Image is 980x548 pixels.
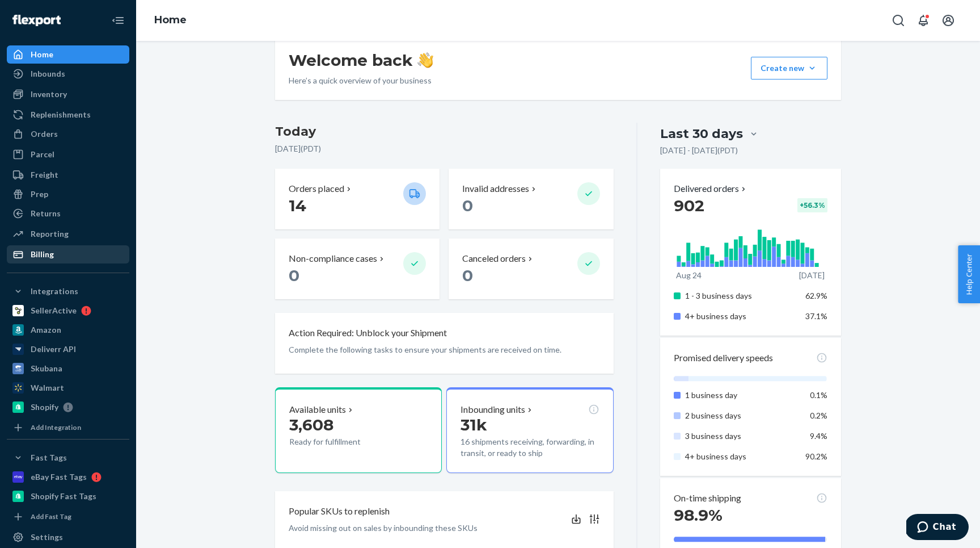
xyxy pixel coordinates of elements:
button: Open notifications [912,9,935,32]
p: 3 business days [685,430,797,442]
button: Orders placed 14 [275,169,440,229]
div: Prep [31,189,48,200]
div: Inventory [31,89,67,100]
p: 1 - 3 business days [685,290,797,302]
span: 98.9% [674,505,723,525]
img: hand-wave emoji [417,52,433,68]
span: 0 [462,266,473,285]
div: Fast Tags [31,452,67,463]
button: Inbounding units31k16 shipments receiving, forwarding, in transit, or ready to ship [446,387,613,474]
div: Walmart [31,382,64,394]
p: 4+ business days [685,451,797,462]
p: 16 shipments receiving, forwarding, in transit, or ready to ship [461,436,599,459]
span: 0 [462,196,473,215]
p: Orders placed [289,182,344,195]
div: Orders [31,128,58,140]
p: On-time shipping [674,492,741,505]
button: Integrations [7,282,129,300]
div: + 56.3 % [797,198,827,212]
a: Skubana [7,359,129,378]
div: Parcel [31,149,54,160]
div: Amazon [31,324,61,336]
a: Reporting [7,225,129,243]
h3: Today [275,123,614,141]
div: Shopify Fast Tags [31,491,96,502]
a: Orders [7,125,129,143]
div: Deliverr API [31,344,76,355]
a: eBay Fast Tags [7,468,129,486]
div: Settings [31,532,63,543]
a: Replenishments [7,106,129,124]
span: 37.1% [805,311,827,321]
p: Aug 24 [676,270,702,281]
a: SellerActive [7,302,129,320]
a: Returns [7,204,129,223]
div: Home [31,49,53,60]
p: Avoid missing out on sales by inbounding these SKUs [289,522,478,534]
a: Billing [7,245,129,263]
a: Amazon [7,321,129,339]
div: Integrations [31,286,78,297]
p: Promised delivery speeds [674,352,773,365]
span: 31k [461,415,487,434]
p: 4+ business days [685,311,797,322]
button: Available units3,608Ready for fulfillment [275,387,442,474]
button: Canceled orders 0 [449,239,613,299]
span: 902 [674,196,704,215]
div: eBay Fast Tags [31,471,87,483]
p: 1 business day [685,390,797,401]
a: Shopify [7,398,129,416]
img: Flexport logo [12,15,61,26]
div: Billing [31,249,54,260]
a: Add Integration [7,421,129,434]
button: Delivered orders [674,182,748,195]
a: Inventory [7,85,129,103]
a: Home [154,14,187,26]
p: [DATE] [799,270,825,281]
a: Deliverr API [7,340,129,358]
div: Replenishments [31,109,91,120]
p: Popular SKUs to replenish [289,505,390,518]
button: Non-compliance cases 0 [275,239,440,299]
button: Open account menu [937,9,960,32]
span: 3,608 [289,415,333,434]
p: [DATE] ( PDT ) [275,143,614,154]
p: Complete the following tasks to ensure your shipments are received on time. [289,344,600,355]
div: Last 30 days [660,125,743,143]
iframe: Opens a widget where you can chat to one of our agents [906,514,969,542]
a: Parcel [7,145,129,164]
div: Returns [31,208,61,219]
div: Reporting [31,228,69,240]
span: 0.2% [810,411,827,420]
a: Shopify Fast Tags [7,487,129,505]
div: SellerActive [31,305,77,316]
p: [DATE] - [DATE] ( PDT ) [660,145,738,156]
button: Create new [751,57,827,80]
div: Skubana [31,363,62,374]
button: Invalid addresses 0 [449,169,613,229]
button: Help Center [958,245,980,303]
p: Available units [289,403,346,416]
div: Inbounds [31,68,65,80]
a: Settings [7,528,129,546]
span: 0 [289,266,299,285]
p: Canceled orders [462,252,526,265]
a: Walmart [7,379,129,397]
div: Shopify [31,401,58,413]
span: 9.4% [810,431,827,441]
span: 90.2% [805,451,827,461]
p: Action Required: Unblock your Shipment [289,327,447,340]
a: Prep [7,185,129,203]
p: Ready for fulfillment [289,436,394,447]
p: 2 business days [685,410,797,421]
h1: Welcome back [289,50,433,70]
span: 0.1% [810,390,827,400]
button: Open Search Box [887,9,910,32]
a: Freight [7,166,129,184]
p: Here’s a quick overview of your business [289,75,433,86]
button: Fast Tags [7,449,129,467]
a: Inbounds [7,65,129,83]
